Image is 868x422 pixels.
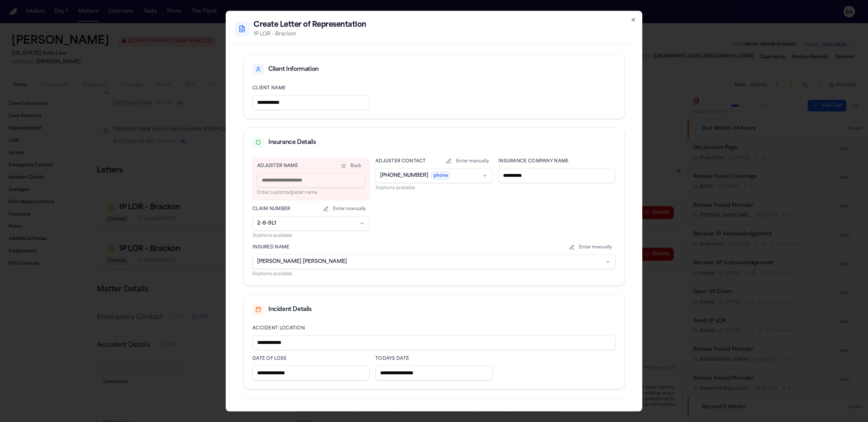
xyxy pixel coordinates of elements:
[375,158,493,164] label: Adjuster Contact
[252,206,370,212] label: Claim Number
[375,185,493,191] p: 3 option s available
[257,163,365,169] label: Adjuster Name
[252,244,616,250] label: Insured Name
[337,163,365,169] button: Back
[268,65,616,73] div: Client Information
[254,20,366,30] h2: Create Letter of Representation
[252,355,370,361] label: date of loss
[268,305,616,314] div: Incident Details
[565,244,616,250] button: Enter manually
[319,206,370,212] button: Enter manually
[252,271,616,277] p: 5 option s available
[252,85,370,91] label: client name
[498,158,616,164] label: Insurance Company Name
[254,30,366,38] p: 1P LOR - Brackon
[375,355,493,361] label: todays date
[268,138,616,146] div: Insurance Details
[442,158,493,164] button: Enter manually
[252,233,370,238] p: 3 option s available
[252,325,616,331] label: accident location
[257,189,365,195] p: Enter custom adjuster name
